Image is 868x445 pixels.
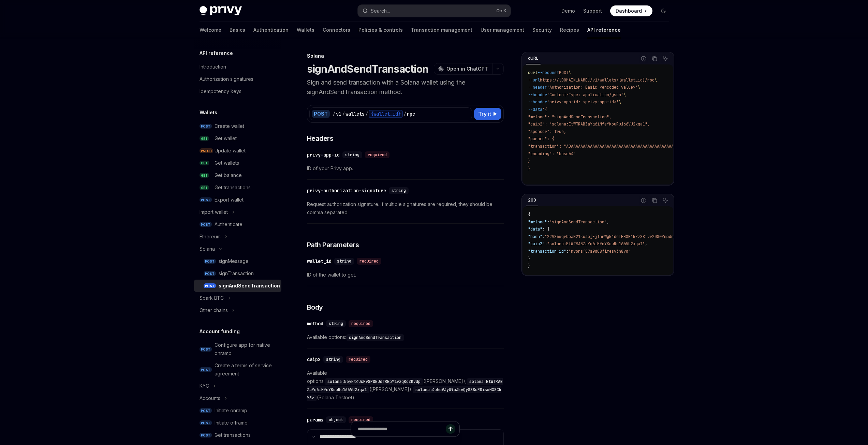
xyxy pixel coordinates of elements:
span: Path Parameters [307,240,359,250]
div: / [333,110,335,117]
span: GET [200,161,209,166]
div: Authorization signatures [200,75,253,83]
a: POSTCreate wallet [194,120,281,132]
a: POSTsignMessage [194,255,281,267]
span: string [392,188,406,193]
div: Create wallet [215,122,244,130]
span: \ [619,99,621,105]
a: POSTExport wallet [194,194,281,206]
span: string [345,152,359,158]
div: Solana [307,53,504,59]
div: Create a terms of service agreement [215,361,277,378]
div: / [365,110,368,117]
span: POST [204,259,216,264]
div: v1 [336,110,341,117]
div: Update wallet [215,147,246,155]
span: "encoding": "base64" [528,151,576,157]
div: Search... [371,7,390,15]
button: Toggle dark mode [658,5,669,16]
button: Toggle Import wallet section [194,206,281,218]
span: } [528,158,530,164]
span: string [329,321,343,326]
span: "solana:EtWTRABZaYq6iMfeYKouRu166VU2xqa1" [547,241,645,247]
div: Get balance [215,171,242,179]
button: Toggle Ethereum section [194,231,281,243]
a: API reference [587,22,621,38]
span: Body [307,302,323,312]
div: required [365,151,389,158]
button: Toggle Spark BTC section [194,292,281,304]
div: wallets [345,110,365,117]
button: Send message [446,424,455,434]
span: "transaction_id" [528,249,566,254]
span: --url [528,77,540,83]
button: Toggle Solana section [194,243,281,255]
a: POSTInitiate onramp [194,404,281,417]
h1: signAndSendTransaction [307,63,429,75]
span: "22VS6wqrbeaN21ku3pjEjfnrWgk1deiFBSB1kZzS8ivr2G8wYmpdnV3W7oxpjFPGkt5bhvZvK1QBzuCfUPUYYFQq" [545,234,760,239]
a: Security [532,22,552,38]
a: Idempotency keys [194,85,281,98]
div: KYC [200,382,209,390]
a: Policies & controls [358,22,403,38]
span: POST [200,433,212,438]
span: object [329,417,343,422]
a: Connectors [323,22,350,38]
span: --data [528,107,542,112]
span: GET [200,136,209,141]
div: Export wallet [215,196,244,204]
span: https://[DOMAIN_NAME]/v1/wallets/{wallet_id}/rpc [540,77,654,83]
a: POSTsignTransaction [194,267,281,280]
span: --header [528,99,547,105]
button: Open in ChatGPT [434,63,492,75]
div: method [307,320,323,327]
span: Headers [307,134,334,143]
a: Basics [230,22,245,38]
div: {wallet_id} [369,110,403,118]
div: Configure app for native onramp [215,341,277,357]
span: Try it [478,110,491,118]
span: "hash" [528,234,542,239]
a: Authorization signatures [194,73,281,85]
span: POST [200,347,212,352]
div: / [403,110,406,117]
a: Introduction [194,61,281,73]
div: Get wallet [215,134,237,143]
span: POST [204,271,216,276]
code: signAndSendTransaction [346,334,404,341]
img: dark logo [200,6,242,16]
span: Dashboard [616,8,642,14]
a: POSTConfigure app for native onramp [194,339,281,359]
div: Other chains [200,306,228,314]
span: Request authorization signature. If multiple signatures are required, they should be comma separa... [307,200,504,217]
span: "signAndSendTransaction" [549,219,607,225]
span: , [607,219,609,225]
a: POSTCreate a terms of service agreement [194,359,281,380]
div: Ethereum [200,233,221,241]
span: Available options: ([PERSON_NAME]), ([PERSON_NAME]), (Solana Testnet) [307,369,504,402]
div: required [349,320,373,327]
span: Open in ChatGPT [446,65,488,72]
span: "data" [528,226,542,232]
span: GET [200,185,209,190]
a: PATCHUpdate wallet [194,145,281,157]
span: : [547,219,549,225]
a: GETGet wallets [194,157,281,169]
p: Sign and send transaction with a Solana wallet using the signAndSendTransaction method. [307,78,504,97]
div: rpc [407,110,415,117]
span: string [337,258,351,264]
div: wallet_id [307,258,332,265]
div: Accounts [200,394,220,402]
span: ID of your Privy app. [307,164,504,173]
a: GETGet transactions [194,181,281,194]
a: Support [583,8,602,14]
span: curl [528,70,538,75]
a: Dashboard [610,5,652,16]
div: Idempotency keys [200,87,241,95]
span: "caip2" [528,241,545,247]
div: signAndSendTransaction [219,282,280,290]
div: privy-authorization-signature [307,187,386,194]
a: POSTAuthenticate [194,218,281,231]
span: \ [623,92,626,98]
span: "method" [528,219,547,225]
